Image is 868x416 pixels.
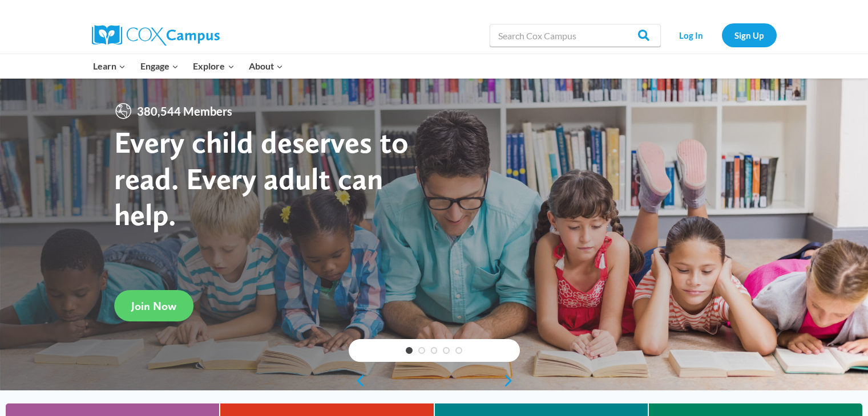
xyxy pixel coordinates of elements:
[490,24,661,47] input: Search Cox Campus
[93,59,126,74] span: Learn
[86,54,290,78] nav: Primary Navigation
[140,59,179,74] span: Engage
[443,347,450,354] a: 4
[455,347,462,354] a: 5
[667,23,716,47] a: Log In
[418,347,425,354] a: 2
[503,374,520,388] a: next
[349,374,366,388] a: previous
[92,25,220,46] img: Cox Campus
[349,369,520,392] div: content slider buttons
[114,290,193,321] a: Join Now
[131,299,176,313] span: Join Now
[193,59,234,74] span: Explore
[114,124,409,233] strong: Every child deserves to read. Every adult can help.
[249,59,283,74] span: About
[406,347,413,354] a: 1
[431,347,438,354] a: 3
[132,102,237,120] span: 380,544 Members
[722,23,777,47] a: Sign Up
[667,23,777,47] nav: Secondary Navigation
